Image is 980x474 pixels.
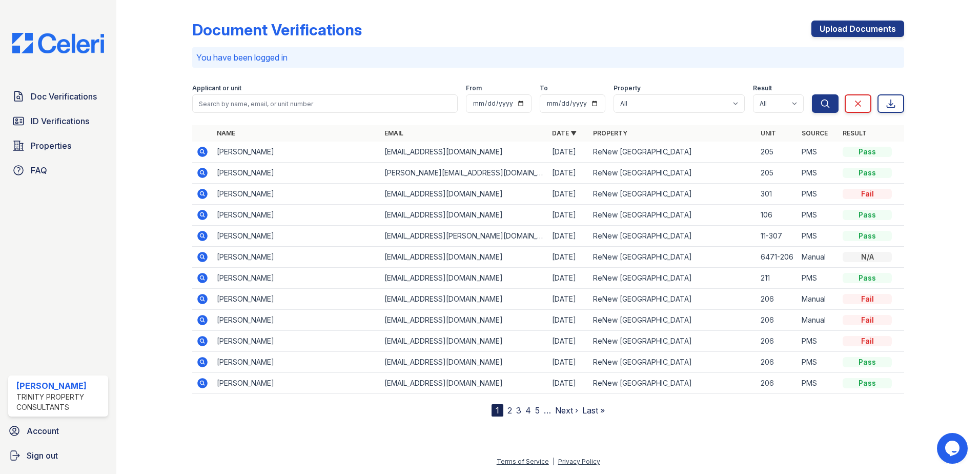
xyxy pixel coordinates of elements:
td: Manual [798,289,839,310]
td: [PERSON_NAME] [213,289,380,310]
span: Properties [31,140,71,152]
a: Properties [8,135,108,156]
td: [EMAIL_ADDRESS][DOMAIN_NAME] [380,289,548,310]
a: ID Verifications [8,111,108,131]
div: Trinity Property Consultants [16,392,104,412]
p: You have been logged in [196,51,900,64]
a: Property [593,129,627,137]
div: Pass [843,357,892,367]
label: To [540,84,548,92]
a: 4 [525,405,531,416]
div: Fail [843,336,892,346]
span: Doc Verifications [31,90,97,103]
div: Pass [843,231,892,241]
td: [PERSON_NAME] [213,331,380,352]
td: ReNew [GEOGRAPHIC_DATA] [589,184,757,205]
div: Pass [843,210,892,220]
td: PMS [798,268,839,289]
td: PMS [798,226,839,247]
td: [EMAIL_ADDRESS][DOMAIN_NAME] [380,205,548,226]
td: [EMAIL_ADDRESS][DOMAIN_NAME] [380,142,548,163]
div: Pass [843,273,892,283]
td: [DATE] [548,310,589,331]
td: ReNew [GEOGRAPHIC_DATA] [589,247,757,268]
div: Fail [843,294,892,304]
td: ReNew [GEOGRAPHIC_DATA] [589,226,757,247]
td: [PERSON_NAME] [213,310,380,331]
td: [DATE] [548,373,589,394]
td: PMS [798,205,839,226]
a: Sign out [4,445,112,466]
td: [PERSON_NAME] [213,205,380,226]
td: 206 [757,373,798,394]
td: [EMAIL_ADDRESS][DOMAIN_NAME] [380,247,548,268]
td: PMS [798,373,839,394]
div: Pass [843,168,892,178]
td: ReNew [GEOGRAPHIC_DATA] [589,268,757,289]
div: Pass [843,378,892,388]
a: Next › [555,405,578,416]
div: Document Verifications [192,21,362,39]
td: [DATE] [548,268,589,289]
div: Pass [843,147,892,157]
label: Applicant or unit [192,84,241,92]
td: 206 [757,352,798,373]
label: Property [614,84,641,92]
td: 6471-206 [757,247,798,268]
td: [DATE] [548,163,589,184]
td: ReNew [GEOGRAPHIC_DATA] [589,142,757,163]
td: [DATE] [548,142,589,163]
td: 206 [757,310,798,331]
td: 206 [757,289,798,310]
td: Manual [798,310,839,331]
a: Account [4,421,112,441]
td: PMS [798,142,839,163]
a: Result [843,129,867,137]
td: [PERSON_NAME] [213,247,380,268]
td: ReNew [GEOGRAPHIC_DATA] [589,310,757,331]
span: FAQ [31,164,47,176]
td: PMS [798,184,839,205]
td: [DATE] [548,247,589,268]
td: [EMAIL_ADDRESS][PERSON_NAME][DOMAIN_NAME] [380,226,548,247]
td: [EMAIL_ADDRESS][DOMAIN_NAME] [380,331,548,352]
div: N/A [843,252,892,262]
a: Terms of Service [497,458,549,465]
td: 211 [757,268,798,289]
td: [PERSON_NAME] [213,268,380,289]
a: Source [802,129,828,137]
td: [PERSON_NAME] [213,373,380,394]
a: Upload Documents [811,21,904,37]
iframe: chat widget [937,433,970,464]
span: … [544,404,551,417]
div: | [553,458,555,465]
label: From [466,84,482,92]
td: [DATE] [548,184,589,205]
td: PMS [798,163,839,184]
a: Date ▼ [552,129,577,137]
td: [DATE] [548,289,589,310]
div: Fail [843,189,892,199]
a: Email [384,129,403,137]
td: 301 [757,184,798,205]
td: [DATE] [548,331,589,352]
a: Unit [761,129,776,137]
td: [PERSON_NAME][EMAIL_ADDRESS][DOMAIN_NAME] [380,163,548,184]
span: Sign out [27,449,58,462]
td: 205 [757,142,798,163]
td: ReNew [GEOGRAPHIC_DATA] [589,205,757,226]
td: 106 [757,205,798,226]
td: ReNew [GEOGRAPHIC_DATA] [589,331,757,352]
td: ReNew [GEOGRAPHIC_DATA] [589,373,757,394]
img: CE_Logo_Blue-a8612792a0a2168367f1c8372b55b34899dd931a85d93a1a3d3e32e68fde9ad4.png [4,33,112,53]
td: [DATE] [548,205,589,226]
td: ReNew [GEOGRAPHIC_DATA] [589,352,757,373]
a: Privacy Policy [558,458,600,465]
td: [PERSON_NAME] [213,184,380,205]
a: Doc Verifications [8,86,108,107]
a: 5 [535,405,540,416]
td: [EMAIL_ADDRESS][DOMAIN_NAME] [380,352,548,373]
td: ReNew [GEOGRAPHIC_DATA] [589,289,757,310]
td: [DATE] [548,352,589,373]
